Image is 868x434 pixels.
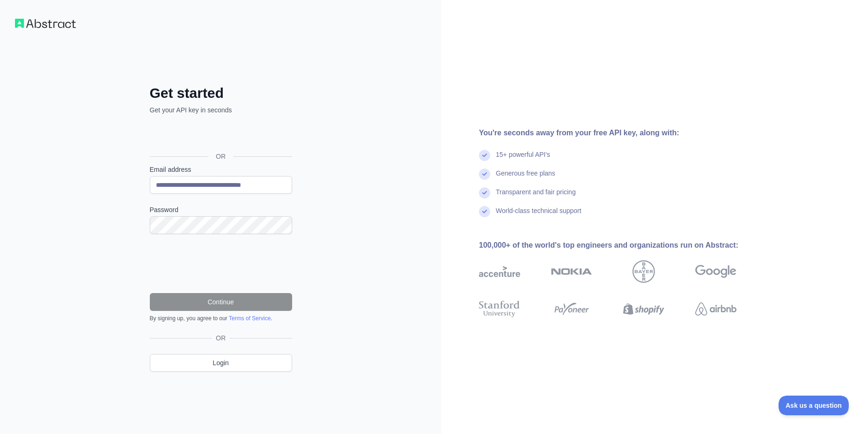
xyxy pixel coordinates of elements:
a: Terms of Service [229,315,271,322]
img: airbnb [695,299,736,319]
label: Email address [150,165,292,174]
img: check mark [479,206,490,217]
div: Generous free plans [496,169,555,187]
label: Password [150,205,292,214]
div: World-class technical support [496,206,581,225]
img: check mark [479,169,490,180]
span: OR [208,152,233,161]
span: OR [212,333,229,343]
img: nokia [551,260,592,283]
div: You're seconds away from your free API key, along with: [479,127,766,139]
img: check mark [479,150,490,161]
div: By signing up, you agree to our . [150,315,292,322]
iframe: reCAPTCHA [150,245,292,282]
p: Get your API key in seconds [150,105,292,115]
img: Workflow [15,19,76,28]
img: bayer [633,260,655,283]
div: Transparent and fair pricing [496,187,576,206]
h2: Get started [150,85,292,102]
img: shopify [623,299,664,319]
img: accenture [479,260,520,283]
a: Login [150,354,292,372]
iframe: Toggle Customer Support [779,396,849,415]
div: 100,000+ of the world's top engineers and organizations run on Abstract: [479,240,766,251]
div: 15+ powerful API's [496,150,550,169]
img: check mark [479,187,490,199]
img: google [695,260,736,283]
img: payoneer [551,299,592,319]
button: Continue [150,293,292,311]
img: stanford university [479,299,520,319]
iframe: Sign in with Google Button [145,125,295,146]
